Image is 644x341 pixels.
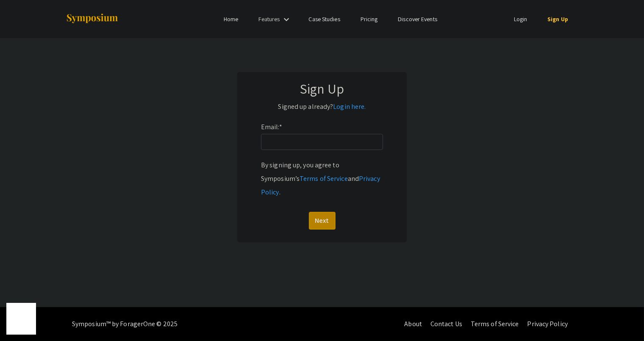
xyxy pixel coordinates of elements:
[404,319,422,328] a: About
[66,13,119,25] img: Symposium by ForagerOne
[224,15,238,23] a: Home
[514,15,527,23] a: Login
[309,15,340,23] a: Case Studies
[259,15,280,23] a: Features
[246,100,398,114] p: Signed up already?
[300,174,348,183] a: Terms of Service
[309,212,336,230] button: Next
[72,307,178,341] div: Symposium™ by ForagerOne © 2025
[547,15,568,23] a: Sign Up
[261,158,383,199] div: By signing up, you agree to Symposium’s and .
[281,14,291,25] mat-icon: Expand Features list
[246,80,398,97] h1: Sign Up
[398,15,437,23] a: Discover Events
[471,319,519,328] a: Terms of Service
[261,120,282,134] label: Email:
[6,303,36,335] iframe: Chat
[527,319,568,328] a: Privacy Policy
[333,102,366,111] a: Login here.
[430,319,462,328] a: Contact Us
[361,15,378,23] a: Pricing
[261,174,380,197] a: Privacy Policy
